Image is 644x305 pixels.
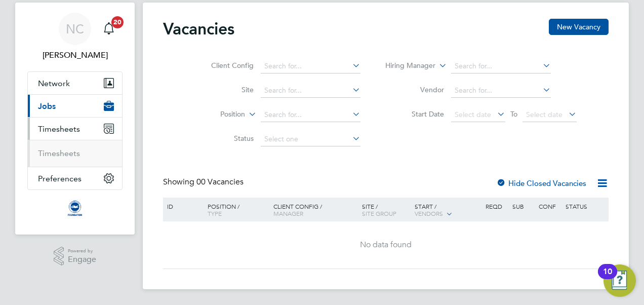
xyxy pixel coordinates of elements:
[15,3,135,235] nav: Main navigation
[455,110,491,119] span: Select date
[195,61,254,70] label: Client Config
[38,79,70,88] span: Network
[68,255,96,264] span: Engage
[261,108,360,122] input: Search for...
[38,101,56,111] span: Jobs
[99,13,119,45] a: 20
[386,85,444,94] label: Vendor
[261,132,360,146] input: Select one
[563,198,607,215] div: Status
[111,16,124,28] span: 20
[273,209,303,217] span: Manager
[510,198,536,215] div: Sub
[412,198,483,223] div: Start /
[261,84,360,98] input: Search for...
[165,240,607,250] div: No data found
[27,49,123,61] span: Nathan Casselton
[28,72,122,94] button: Network
[66,22,84,35] span: NC
[163,177,246,187] div: Showing
[507,107,520,121] span: To
[261,59,360,73] input: Search for...
[163,19,234,39] h2: Vacancies
[603,264,636,297] button: Open Resource Center, 10 new notifications
[359,198,413,222] div: Site /
[165,198,200,215] div: ID
[196,177,244,187] span: 00 Vacancies
[28,95,122,117] button: Jobs
[386,109,444,119] label: Start Date
[483,198,509,215] div: Reqd
[195,85,254,94] label: Site
[496,178,586,188] label: Hide Closed Vacancies
[28,140,122,167] div: Timesheets
[536,198,562,215] div: Conf
[54,247,97,266] a: Powered byEngage
[27,13,123,61] a: NC[PERSON_NAME]
[195,134,254,143] label: Status
[271,198,359,222] div: Client Config /
[549,19,609,35] button: New Vacancy
[362,209,396,217] span: Site Group
[451,59,551,73] input: Search for...
[27,200,123,216] a: Go to home page
[187,109,245,120] label: Position
[38,124,80,134] span: Timesheets
[68,247,96,255] span: Powered by
[200,198,271,222] div: Position /
[67,200,83,216] img: albioninthecommunity-logo-retina.png
[28,167,122,189] button: Preferences
[208,209,222,217] span: Type
[603,272,612,285] div: 10
[526,110,562,119] span: Select date
[28,118,122,140] button: Timesheets
[38,174,82,183] span: Preferences
[415,209,443,217] span: Vendors
[377,61,435,71] label: Hiring Manager
[451,84,551,98] input: Search for...
[38,148,80,158] a: Timesheets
